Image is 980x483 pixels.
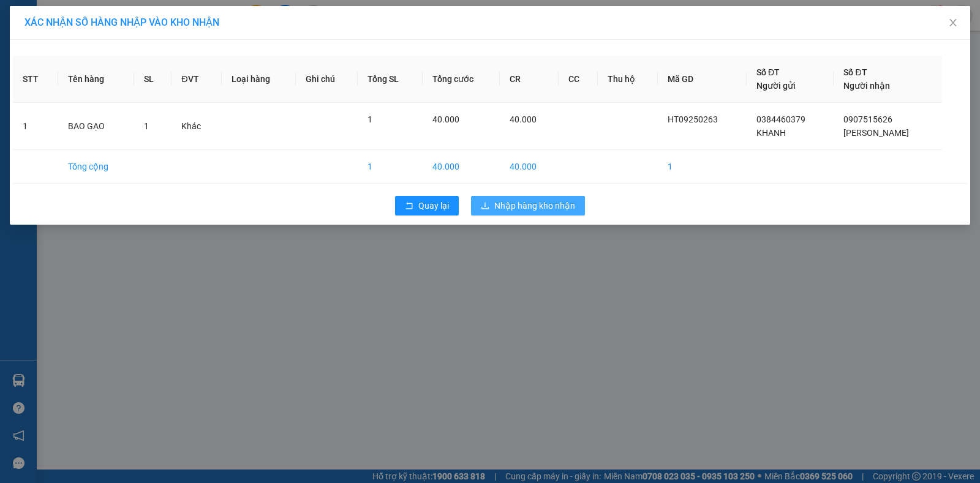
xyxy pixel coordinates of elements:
[358,56,423,103] th: Tổng SL
[358,150,423,184] td: 1
[423,56,500,103] th: Tổng cước
[5,43,92,83] span: Địa chỉ:
[658,150,747,184] td: 1
[395,196,459,215] button: rollbackQuay lại
[756,114,805,124] span: 0384460379
[5,28,69,41] span: VP Rạch Giá
[598,56,658,103] th: Thu hộ
[144,121,149,131] span: 1
[171,103,221,150] td: Khác
[24,17,219,28] span: XÁC NHẬN SỐ HÀNG NHẬP VÀO KHO NHẬN
[367,114,372,124] span: 1
[668,114,718,124] span: HT09250263
[296,56,358,103] th: Ghi chú
[494,199,575,212] span: Nhập hàng kho nhận
[222,56,296,103] th: Loại hàng
[58,103,135,150] td: BAO GẠO
[418,199,449,212] span: Quay lại
[58,150,135,184] td: Tổng cộng
[94,28,181,54] span: VP [PERSON_NAME]
[94,56,195,97] span: Địa chỉ:
[510,114,537,124] span: 40.000
[13,56,58,103] th: STT
[481,201,489,211] span: download
[500,56,559,103] th: CR
[948,18,958,28] span: close
[423,150,500,184] td: 40.000
[843,67,867,77] span: Số ĐT
[500,150,559,184] td: 40.000
[405,201,413,211] span: rollback
[13,103,58,150] td: 1
[471,196,585,215] button: downloadNhập hàng kho nhận
[432,114,459,124] span: 40.000
[5,85,91,125] span: Điện thoại:
[134,56,171,103] th: SL
[843,114,892,124] span: 0907515626
[58,56,135,103] th: Tên hàng
[843,81,890,91] span: Người nhận
[936,6,970,40] button: Close
[171,56,221,103] th: ĐVT
[559,56,598,103] th: CC
[5,43,92,83] strong: 260A, [PERSON_NAME] [PERSON_NAME]
[756,81,796,91] span: Người gửi
[658,56,747,103] th: Mã GD
[15,6,185,23] strong: NHÀ XE [PERSON_NAME]
[756,67,780,77] span: Số ĐT
[756,128,786,138] span: KHANH
[94,70,195,97] strong: [STREET_ADDRESS] [PERSON_NAME]
[843,128,909,138] span: [PERSON_NAME]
